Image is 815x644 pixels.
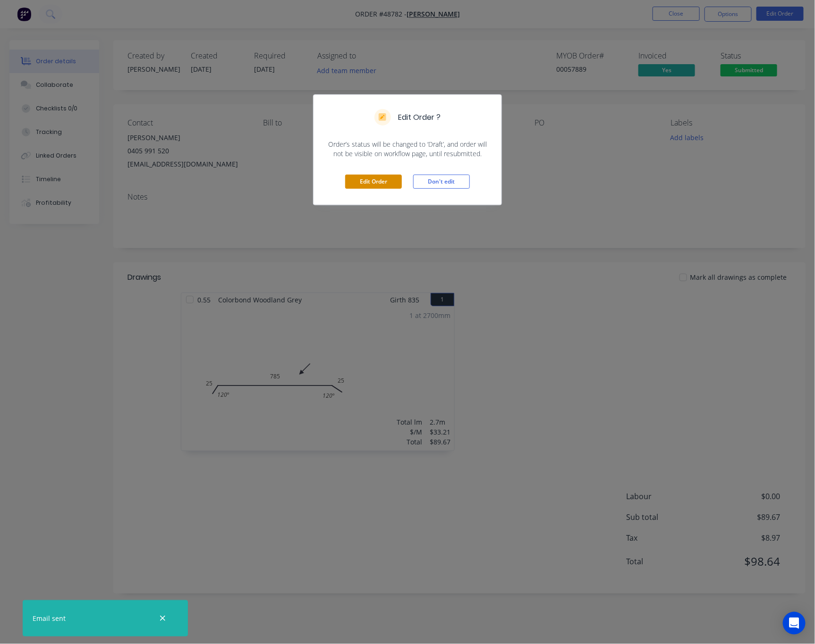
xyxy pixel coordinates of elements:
[325,140,490,159] span: Order’s status will be changed to ‘Draft’, and order will not be visible on workflow page, until ...
[399,112,441,123] h5: Edit Order ?
[33,613,66,623] div: Email sent
[783,612,806,635] div: Open Intercom Messenger
[345,175,402,189] button: Edit Order
[413,175,470,189] button: Don't edit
